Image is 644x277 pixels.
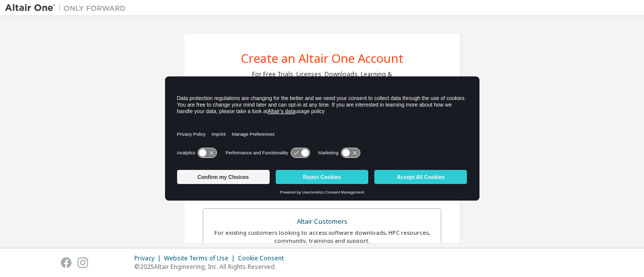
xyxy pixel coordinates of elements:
[61,257,71,268] img: facebook.svg
[164,254,238,262] div: Website Terms of Use
[209,215,435,229] div: Altair Customers
[5,3,131,13] img: Altair One
[238,254,290,262] div: Cookie Consent
[134,254,164,262] div: Privacy
[252,70,392,86] div: For Free Trials, Licenses, Downloads, Learning & Documentation and so much more.
[209,229,435,245] div: For existing customers looking to access software downloads, HPC resources, community, trainings ...
[77,257,88,268] img: instagram.svg
[241,52,404,64] div: Create an Altair One Account
[134,262,290,271] p: © 2025 Altair Engineering, Inc. All Rights Reserved.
